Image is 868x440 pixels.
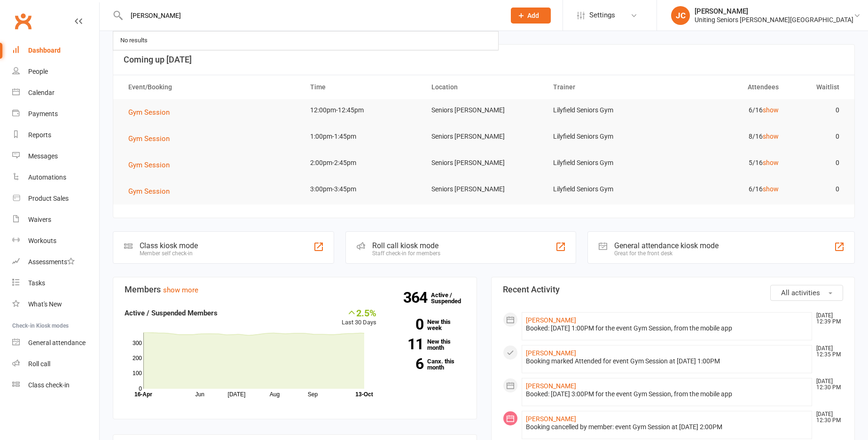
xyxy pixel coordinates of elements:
[12,82,99,103] a: Calendar
[666,152,787,174] td: 5/16
[12,146,99,167] a: Messages
[511,8,551,24] button: Add
[589,5,615,26] span: Settings
[28,279,45,287] div: Tasks
[763,159,779,166] a: show
[28,339,86,346] div: General attendance
[28,173,66,181] div: Automations
[117,34,150,47] div: No results
[12,354,99,375] a: Roll call
[28,300,62,308] div: What's New
[423,152,544,174] td: Seniors [PERSON_NAME]
[695,16,853,24] div: Uniting Seniors [PERSON_NAME][GEOGRAPHIC_DATA]
[787,99,848,121] td: 0
[12,167,99,188] a: Automations
[28,47,61,54] div: Dashboard
[787,178,848,200] td: 0
[787,152,848,174] td: 0
[12,61,99,82] a: People
[526,390,808,398] div: Booked: [DATE] 3:00PM for the event Gym Session, from the mobile app
[431,285,472,311] a: 364Active / Suspended
[423,178,544,200] td: Seniors [PERSON_NAME]
[12,40,99,61] a: Dashboard
[526,382,576,390] a: [PERSON_NAME]
[812,411,843,424] time: [DATE] 12:30 PM
[28,152,58,160] div: Messages
[28,89,55,96] div: Calendar
[128,133,176,144] button: Gym Session
[763,106,779,114] a: show
[526,423,808,431] div: Booking cancelled by member: event Gym Session at [DATE] 2:00PM
[124,55,844,64] h3: Coming up [DATE]
[372,250,440,257] div: Staff check-in for members
[125,309,218,317] strong: Active / Suspended Members
[391,358,465,370] a: 6Canx. this month
[12,125,99,146] a: Reports
[128,186,176,197] button: Gym Session
[403,291,431,305] strong: 364
[526,316,576,324] a: [PERSON_NAME]
[526,357,808,365] div: Booking marked Attended for event Gym Session at [DATE] 1:00PM
[128,108,170,117] span: Gym Session
[545,126,666,148] td: Lilyfield Seniors Gym
[666,178,787,200] td: 6/16
[423,99,544,121] td: Seniors [PERSON_NAME]
[391,338,465,351] a: 11New this month
[372,241,440,250] div: Roll call kiosk mode
[12,230,99,251] a: Workouts
[526,415,576,423] a: [PERSON_NAME]
[302,178,423,200] td: 3:00pm-3:45pm
[391,317,423,331] strong: 0
[163,286,198,294] a: show more
[666,126,787,148] td: 8/16
[140,250,198,257] div: Member self check-in
[671,6,690,25] div: JC
[28,216,51,223] div: Waivers
[770,285,843,301] button: All activities
[12,251,99,273] a: Assessments
[526,324,808,332] div: Booked: [DATE] 1:00PM for the event Gym Session, from the mobile app
[695,7,853,16] div: [PERSON_NAME]
[28,131,51,139] div: Reports
[812,378,843,391] time: [DATE] 12:30 PM
[391,357,423,371] strong: 6
[614,241,719,250] div: General attendance kiosk mode
[812,346,843,358] time: [DATE] 12:35 PM
[302,126,423,148] td: 1:00pm-1:45pm
[342,307,376,318] div: 2.5%
[342,307,376,328] div: Last 30 Days
[128,161,170,169] span: Gym Session
[11,9,35,33] a: Clubworx
[787,75,848,99] th: Waitlist
[28,258,75,266] div: Assessments
[423,126,544,148] td: Seniors [PERSON_NAME]
[666,99,787,121] td: 6/16
[28,68,48,75] div: People
[302,152,423,174] td: 2:00pm-2:45pm
[812,313,843,325] time: [DATE] 12:39 PM
[302,75,423,99] th: Time
[545,75,666,99] th: Trainer
[545,178,666,200] td: Lilyfield Seniors Gym
[545,152,666,174] td: Lilyfield Seniors Gym
[302,99,423,121] td: 12:00pm-12:45pm
[12,209,99,230] a: Waivers
[28,381,70,389] div: Class check-in
[140,241,198,250] div: Class kiosk mode
[12,375,99,396] a: Class kiosk mode
[128,107,176,118] button: Gym Session
[128,187,170,196] span: Gym Session
[545,99,666,121] td: Lilyfield Seniors Gym
[28,110,58,118] div: Payments
[28,195,69,202] div: Product Sales
[787,126,848,148] td: 0
[120,75,302,99] th: Event/Booking
[763,185,779,193] a: show
[28,237,56,244] div: Workouts
[763,133,779,140] a: show
[12,294,99,315] a: What's New
[526,349,576,357] a: [PERSON_NAME]
[391,337,423,351] strong: 11
[781,289,820,297] span: All activities
[614,250,719,257] div: Great for the front desk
